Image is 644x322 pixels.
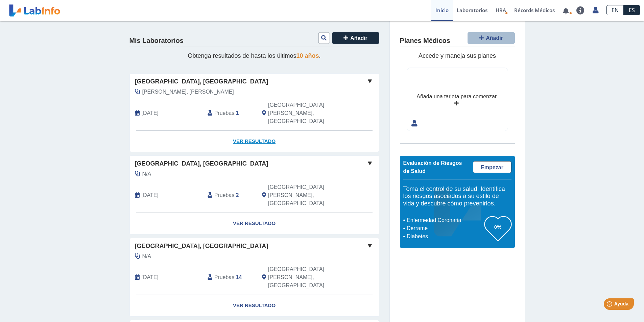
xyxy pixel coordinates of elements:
h4: Mis Laboratorios [129,37,184,45]
span: HRA [496,7,506,14]
a: Ver Resultado [130,131,379,152]
span: Evaluación de Riesgos de Salud [403,160,462,174]
a: Ver Resultado [130,295,379,316]
span: Pruebas [214,109,234,117]
b: 1 [236,110,239,116]
li: Derrame [405,224,484,232]
span: Empezar [481,165,503,170]
h3: 0% [484,223,511,231]
span: 2025-05-05 [142,191,159,199]
span: Accede y maneja sus planes [419,52,496,59]
div: : [202,265,257,290]
span: San Juan, PR [268,101,343,125]
span: N/A [142,170,151,178]
a: Ver Resultado [130,213,379,234]
div: : [202,101,257,125]
span: San Juan, PR [268,183,343,207]
span: Pruebas [214,273,234,281]
span: [GEOGRAPHIC_DATA], [GEOGRAPHIC_DATA] [135,242,268,251]
span: 2025-05-03 [142,273,159,281]
button: Añadir [332,32,379,44]
b: 2 [236,192,239,198]
span: Añadir [486,35,503,41]
a: Empezar [473,161,511,173]
li: Diabetes [405,232,484,241]
span: 10 años [296,52,319,59]
h4: Planes Médicos [400,37,450,45]
span: [GEOGRAPHIC_DATA], [GEOGRAPHIC_DATA] [135,77,268,86]
b: 14 [236,274,242,280]
span: N/A [142,252,151,261]
span: Obtenga resultados de hasta los últimos . [188,52,320,59]
span: 2025-07-02 [142,109,159,117]
span: [GEOGRAPHIC_DATA], [GEOGRAPHIC_DATA] [135,159,268,168]
li: Enfermedad Coronaria [405,216,484,224]
iframe: Help widget launcher [584,296,637,315]
h5: Toma el control de su salud. Identifica los riesgos asociados a su estilo de vida y descubre cómo... [403,185,511,207]
div: Añada una tarjeta para comenzar. [416,93,498,101]
span: Pruebas [214,191,234,199]
span: San Juan, PR [268,265,343,290]
a: ES [624,5,640,15]
a: EN [606,5,624,15]
button: Añadir [468,32,515,44]
span: Rivera Acosta, Jose [142,88,234,96]
div: : [202,183,257,207]
span: Añadir [350,35,367,41]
